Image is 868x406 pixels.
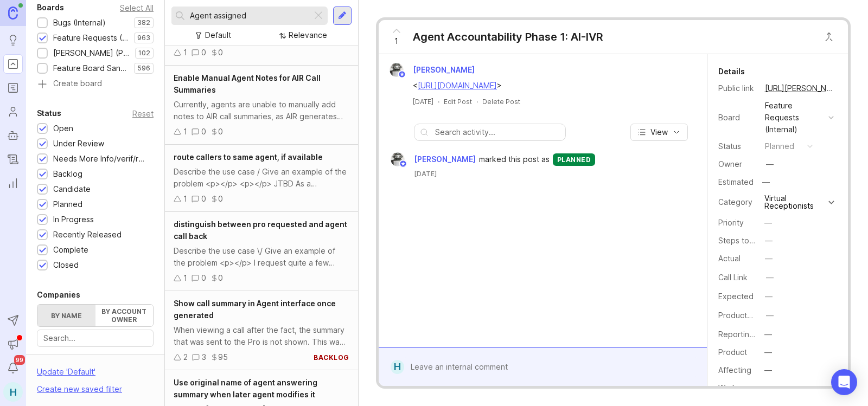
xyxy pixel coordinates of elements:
[190,10,308,22] input: Search...
[205,29,231,41] div: Default
[482,97,520,106] div: Delete Post
[764,346,772,358] div: —
[174,299,336,320] span: Show call summary in Agent interface once generated
[435,126,560,138] input: Search activity...
[718,330,776,339] label: Reporting Team
[53,229,122,241] div: Recently Released
[137,34,150,42] p: 963
[3,150,23,169] a: Changelog
[183,351,188,363] div: 2
[174,220,347,241] span: distinguish between pro requested and agent call back
[3,382,23,402] div: H
[3,30,23,50] a: Ideas
[165,145,358,212] a: route callers to same agent, if availableDescribe the use case / Give an example of the problem <...
[120,5,154,11] div: Select All
[37,305,95,326] label: By name
[765,291,773,302] div: —
[479,153,550,165] span: marked this post as
[3,334,23,354] button: Announcements
[413,65,475,74] span: [PERSON_NAME]
[53,183,91,195] div: Candidate
[764,364,772,376] div: —
[3,78,23,98] a: Roadmaps
[53,62,129,74] div: Feature Board Sandbox [DATE]
[174,99,349,123] div: Currently, agents are unable to manually add notes to AIR call summaries, as AIR generates summar...
[718,347,747,357] label: Product
[3,54,23,74] a: Portal
[137,64,150,73] p: 596
[831,369,857,395] div: Open Intercom Messenger
[718,140,756,152] div: Status
[218,193,223,205] div: 0
[762,252,776,266] button: Actual
[218,351,228,363] div: 95
[759,175,773,189] div: —
[37,366,95,383] div: Update ' Default '
[138,49,150,57] p: 102
[3,126,23,145] a: Autopilot
[165,66,358,145] a: Enable Manual Agent Notes for AIR Call SummariesCurrently, agents are unable to manually add note...
[718,158,756,170] div: Owner
[218,272,223,284] div: 0
[3,311,23,330] button: Send to Autopilot
[174,324,349,348] div: When viewing a call after the fact, the summary that was sent to the Pro is not shown. This was d...
[95,305,154,326] label: By account owner
[650,127,668,138] span: View
[438,97,439,106] div: ·
[413,80,685,92] div: < >
[174,378,317,399] span: Use original name of agent answering summary when later agent modifies it
[3,102,23,121] a: Users
[314,353,349,362] div: backlog
[763,270,777,285] button: Call Link
[391,152,405,166] img: Justin Maxwell
[718,292,754,301] label: Expected
[183,272,187,284] div: 1
[132,111,154,117] div: Reset
[718,236,792,245] label: Steps to Reproduce
[766,158,774,170] div: —
[718,178,754,186] div: Estimated
[765,382,773,394] div: —
[43,332,147,344] input: Search...
[53,17,106,29] div: Bugs (Internal)
[202,351,206,363] div: 3
[384,152,479,166] a: Justin Maxwell[PERSON_NAME]
[630,124,688,141] button: View
[764,195,826,210] div: Virtual Receptionists
[218,47,223,59] div: 0
[289,29,327,41] div: Relevance
[3,358,23,378] button: Notifications
[37,107,61,120] div: Status
[766,310,774,321] div: —
[53,168,82,180] div: Backlog
[765,253,773,265] div: —
[183,47,187,59] div: 1
[718,311,776,320] label: ProductboardID
[37,80,154,89] a: Create board
[201,126,206,138] div: 0
[53,198,82,210] div: Planned
[201,272,206,284] div: 0
[762,234,776,248] button: Steps to Reproduce
[765,235,773,247] div: —
[37,383,122,395] div: Create new saved filter
[174,73,321,94] span: Enable Manual Agent Notes for AIR Call Summaries
[53,153,148,165] div: Needs More Info/verif/repro
[765,140,794,152] div: planned
[53,214,94,225] div: In Progress
[174,166,349,190] div: Describe the use case / Give an example of the problem <p></p> <p></p> JTBD As a [PERSON_NAME][UR...
[37,1,64,14] div: Boards
[718,273,748,282] label: Call Link
[398,70,406,79] img: member badge
[218,126,223,138] div: 0
[399,160,407,168] img: member badge
[418,81,497,90] a: [URL][DOMAIN_NAME]
[53,47,130,59] div: [PERSON_NAME] (Public)
[763,308,777,323] button: ProductboardID
[718,82,756,94] div: Public link
[165,212,358,291] a: distinguish between pro requested and agent call backDescribe the use case \/ Give an example of ...
[53,138,104,150] div: Under Review
[764,328,772,340] div: —
[718,365,751,375] label: Affecting
[718,254,741,263] label: Actual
